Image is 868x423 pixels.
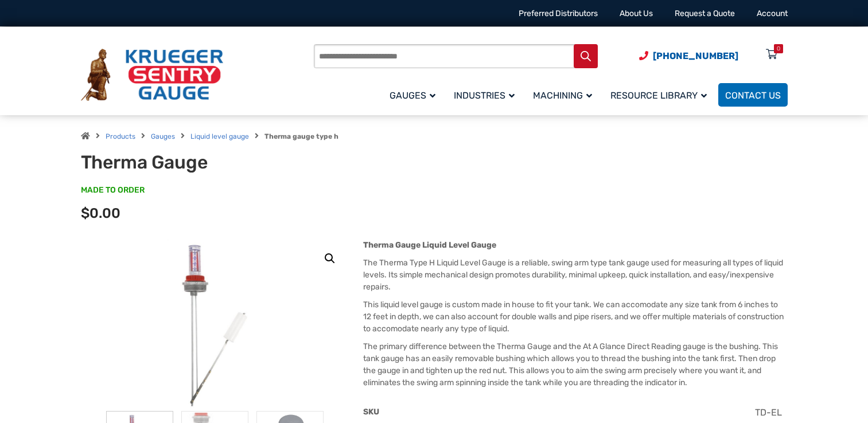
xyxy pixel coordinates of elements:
[718,83,788,107] a: Contact Us
[363,240,496,250] strong: Therma Gauge Liquid Level Gauge
[757,9,788,18] a: Account
[610,90,707,101] span: Resource Library
[81,185,145,196] span: MADE TO ORDER
[106,132,135,140] a: Products
[81,151,364,173] h1: Therma Gauge
[653,50,738,61] span: [PHONE_NUMBER]
[777,44,780,53] div: 0
[264,132,338,140] strong: Therma gauge type h
[363,299,787,335] p: This liquid level gauge is custom made in house to fit your tank. We can accomodate any size tank...
[390,90,435,101] span: Gauges
[363,340,787,389] p: The primary difference between the Therma Gauge and the At A Glance Direct Reading gauge is the b...
[639,49,738,63] a: Phone Number (920) 434-8860
[755,407,782,418] span: TD-EL
[725,90,781,101] span: Contact Us
[320,248,340,269] a: View full-screen image gallery
[533,90,592,101] span: Machining
[447,81,526,108] a: Industries
[190,132,249,140] a: Liquid level gauge
[604,81,718,108] a: Resource Library
[675,9,735,18] a: Request a Quote
[81,205,120,221] span: $0.00
[519,9,598,18] a: Preferred Distributors
[363,407,379,417] span: SKU
[526,81,604,108] a: Machining
[81,49,223,101] img: Krueger Sentry Gauge
[151,132,175,140] a: Gauges
[383,81,447,108] a: Gauges
[129,239,301,411] img: Therma Gauge
[620,9,653,18] a: About Us
[454,90,515,101] span: Industries
[363,257,787,293] p: The Therma Type H Liquid Level Gauge is a reliable, swing arm type tank gauge used for measuring ...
